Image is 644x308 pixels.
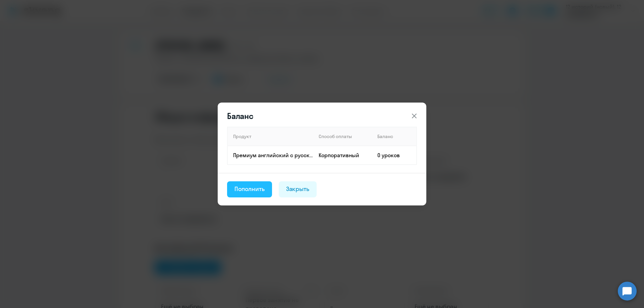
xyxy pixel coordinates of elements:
th: Продукт [227,127,313,146]
td: Корпоративный [313,146,372,165]
td: 0 уроков [372,146,417,165]
p: Премиум английский с русскоговорящим преподавателем [233,151,313,159]
button: Закрыть [279,181,317,197]
th: Способ оплаты [313,127,372,146]
button: Пополнить [227,181,272,197]
th: Баланс [372,127,417,146]
div: Пополнить [234,185,265,193]
div: Закрыть [286,185,310,193]
header: Баланс [218,111,426,121]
